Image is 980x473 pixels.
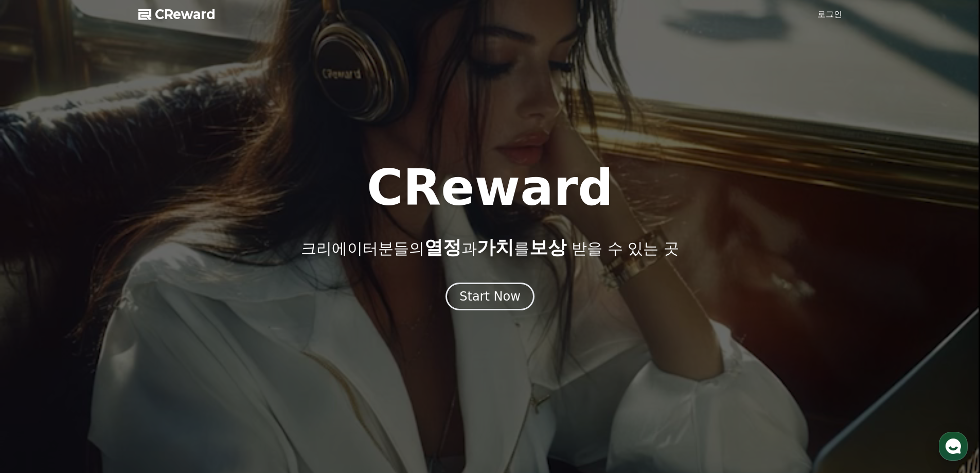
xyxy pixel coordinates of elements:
[138,6,216,23] a: CReward
[367,163,613,213] h1: CReward
[529,237,566,258] span: 보상
[446,293,534,303] a: Start Now
[424,237,461,258] span: 열정
[446,283,534,310] button: Start Now
[155,6,216,23] span: CReward
[817,8,842,21] a: 로그인
[459,288,521,305] div: Start Now
[477,237,514,258] span: 가치
[301,237,679,258] p: 크리에이터분들의 과 를 받을 수 있는 곳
